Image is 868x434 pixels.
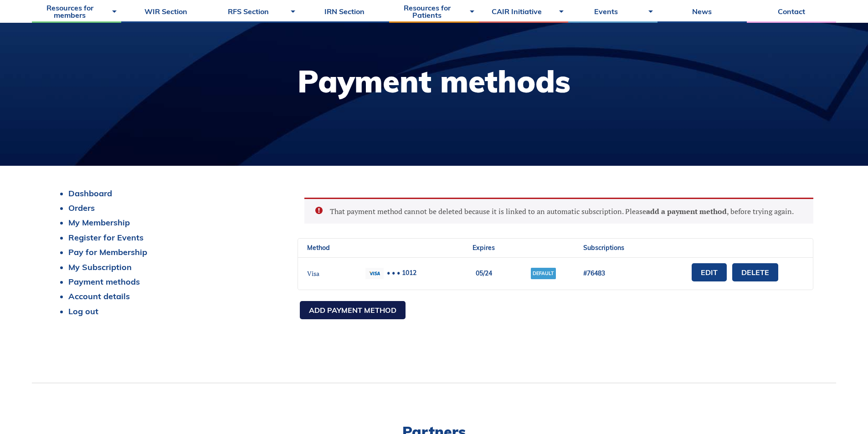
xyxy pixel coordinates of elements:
[692,263,727,281] a: Edit
[68,232,144,243] a: Register for Events
[68,306,98,317] a: Log out
[68,217,130,228] a: My Membership
[531,268,556,279] mark: Default
[300,301,406,319] a: Add payment method
[365,268,384,279] img: Visa
[356,257,455,290] td: • • • 1012
[583,244,624,252] span: Subscriptions
[732,263,778,281] a: Delete
[68,188,112,199] a: Dashboard
[68,291,130,301] a: Account details
[330,206,799,216] li: That payment method cannot be deleted because it is linked to an automatic subscription. Please ,...
[473,244,495,252] span: Expires
[68,276,140,287] a: Payment methods
[455,257,513,290] td: 05/24
[68,203,95,213] a: Orders
[307,269,347,278] div: Visa
[646,206,727,216] strong: add a payment method
[68,262,132,272] a: My Subscription
[68,247,147,257] a: Pay for Membership
[298,66,570,97] h1: Payment methods
[307,244,330,252] span: Method
[583,269,605,277] a: #76483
